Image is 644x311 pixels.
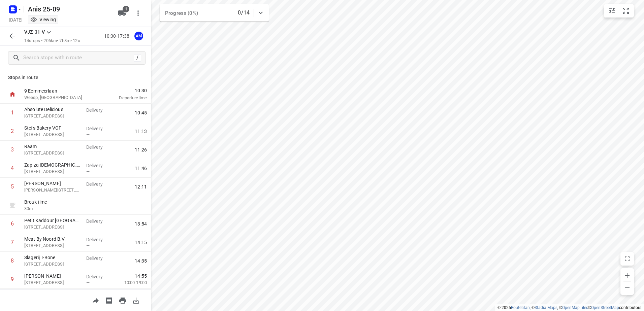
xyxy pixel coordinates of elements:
p: Jensiusstraat 62C, Rotterdam [24,242,81,249]
p: Nieuwe Spiegelstraat 62b, Amsterdam [24,131,81,138]
span: 12:11 [135,183,147,190]
li: © 2025 , © , © © contributors [497,305,641,310]
span: — [86,187,90,193]
span: Assigned to Anis M [132,33,146,39]
span: 14:15 [135,239,147,246]
p: Meat By Noord B.V. [24,236,81,242]
p: Delivery [86,236,111,243]
p: Petit Kaddour [GEOGRAPHIC_DATA] [24,217,81,224]
div: 9 [11,276,14,282]
p: Molenkade 46, Duivendrecht [24,113,81,119]
p: Martini van Geffenstraat 29C, Amsterdam [24,187,81,194]
a: OpenMapTiles [562,305,588,310]
div: 8 [11,257,14,264]
p: Departure time [102,95,147,101]
span: — [86,243,90,248]
p: Veerstraat 71-H, Amsterdam [24,168,81,175]
button: Map settings [605,4,619,18]
span: — [86,150,90,155]
button: Fit zoom [619,4,633,18]
p: 10:00-19:00 [114,279,147,286]
p: 14 stops • 206km • 7h8m • 12u [24,38,80,44]
p: [STREET_ADDRESS], [24,279,81,286]
input: Search stops within route [23,53,134,63]
div: 3 [11,146,14,153]
p: Stefs Bakery VOF [24,125,81,131]
p: 9 Eemmeerlaan [24,88,94,94]
span: — [86,280,90,285]
div: You are currently in view mode. To make any changes, go to edit project. [30,16,56,23]
p: 0/14 [238,9,250,17]
div: 4 [11,165,14,171]
p: Delivery [86,107,111,113]
span: — [86,132,90,137]
p: Raam [24,143,81,150]
div: small contained button group [604,4,634,18]
p: 10:30-17:38 [104,33,132,40]
p: Absolute Delicious [24,106,81,113]
span: Print route [116,297,129,303]
p: Delivery [86,255,111,262]
span: Share route [89,297,102,303]
p: Delivery [86,181,111,187]
p: Break time [24,199,81,205]
span: 11:13 [135,128,147,135]
button: 1 [115,6,129,20]
span: 10:30 [102,87,147,94]
p: [PERSON_NAME] [24,180,81,187]
a: Routetitan [511,305,530,310]
span: 11:26 [135,146,147,153]
div: 1 [11,109,14,116]
div: 5 [11,183,14,190]
div: 6 [11,220,14,227]
p: Delivery [86,273,111,280]
span: 11:46 [135,165,147,172]
span: — [86,262,90,267]
a: Stadia Maps [535,305,557,310]
span: — [86,224,90,230]
button: More [131,6,145,20]
p: Weesp, [GEOGRAPHIC_DATA] [24,94,94,101]
p: Slagerij T-Bone [24,254,81,261]
span: 10:45 [135,109,147,116]
p: Stops in route [8,74,143,81]
span: Print shipping labels [102,297,116,303]
span: — [86,169,90,174]
p: Raamdwarsstraat 3, Amsterdam [24,150,81,157]
div: 7 [11,239,14,245]
p: Delivery [86,125,111,132]
p: [PERSON_NAME] [24,273,81,279]
span: — [86,113,90,118]
p: Zap za [DEMOGRAPHIC_DATA] (Sleutel) [24,162,81,168]
p: 30 m [24,205,81,212]
p: [STREET_ADDRESS] [24,261,81,268]
span: 1 [123,6,129,12]
span: 14:55 [135,273,147,279]
span: Download route [129,297,143,303]
div: Progress (0%)0/14 [160,4,269,22]
p: Delivery [86,162,111,169]
p: Delivery [86,144,111,150]
span: 14:35 [135,257,147,264]
div: / [134,54,141,62]
p: Delivery [86,218,111,224]
span: Progress (0%) [165,10,198,16]
p: Zwart Janstraat 119, Rotterdam [24,224,81,231]
span: 13:54 [135,220,147,227]
a: OpenStreetMap [591,305,619,310]
p: VJZ-31-V [24,29,45,36]
div: 2 [11,128,14,134]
